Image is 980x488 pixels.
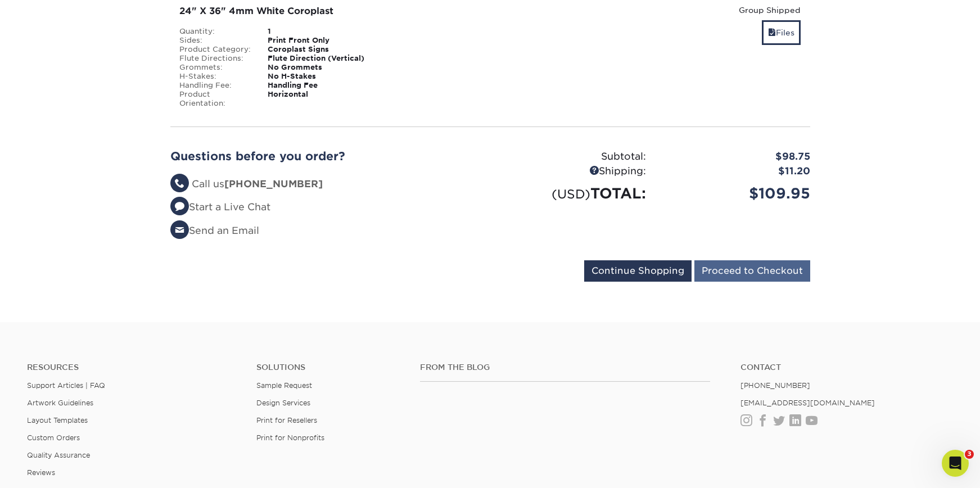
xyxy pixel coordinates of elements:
[259,27,383,36] div: 1
[27,468,55,477] a: Reviews
[256,381,312,390] a: Sample Request
[27,451,90,459] a: Quality Assurance
[259,72,383,81] div: No H-Stakes
[256,399,310,407] a: Design Services
[27,416,88,424] a: Layout Templates
[170,177,482,192] li: Call us
[171,45,260,54] div: Product Category:
[605,4,801,16] div: Group Shipped
[965,450,974,459] span: 3
[420,363,711,372] h4: From the Blog
[259,90,383,108] div: Horizontal
[740,363,953,372] a: Contact
[224,178,323,189] strong: [PHONE_NUMBER]
[584,260,692,282] input: Continue Shopping
[654,150,819,164] div: $98.75
[694,260,810,282] input: Proceed to Checkout
[256,416,317,424] a: Print for Resellers
[171,27,260,36] div: Quantity:
[762,20,801,44] a: Files
[256,433,324,442] a: Print for Nonprofits
[170,201,270,213] a: Start a Live Chat
[740,399,875,407] a: [EMAIL_ADDRESS][DOMAIN_NAME]
[259,63,383,72] div: No Grommets
[170,150,482,163] h2: Questions before you order?
[490,150,654,164] div: Subtotal:
[942,450,969,477] iframe: Intercom live chat
[27,363,240,372] h4: Resources
[171,72,260,81] div: H-Stakes:
[552,187,590,201] small: (USD)
[171,54,260,63] div: Flute Directions:
[256,363,403,372] h4: Solutions
[740,381,810,390] a: [PHONE_NUMBER]
[654,183,819,204] div: $109.95
[171,63,260,72] div: Grommets:
[171,36,260,45] div: Sides:
[768,28,776,37] span: files
[490,164,654,179] div: Shipping:
[259,45,383,54] div: Coroplast Signs
[171,81,260,90] div: Handling Fee:
[259,81,383,90] div: Handling Fee
[171,90,260,108] div: Product Orientation:
[259,36,383,45] div: Print Front Only
[259,54,383,63] div: Flute Direction (Vertical)
[179,4,588,18] div: 24" X 36" 4mm White Coroplast
[490,183,654,204] div: TOTAL:
[654,164,819,179] div: $11.20
[27,381,105,390] a: Support Articles | FAQ
[170,225,259,236] a: Send an Email
[27,399,93,407] a: Artwork Guidelines
[27,433,80,442] a: Custom Orders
